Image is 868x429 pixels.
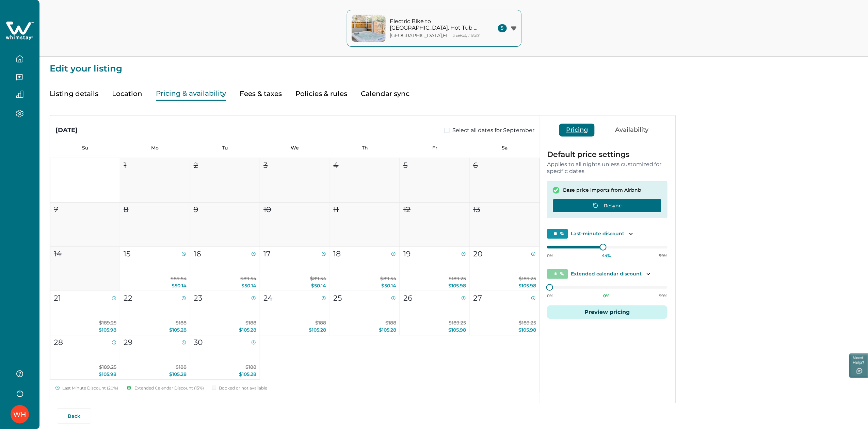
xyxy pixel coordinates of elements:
[547,161,668,174] p: Applies to all nights unless customized for specific dates
[519,275,536,282] span: $189.25
[50,57,858,73] p: Edit your listing
[571,271,642,277] p: Extended calendar discount
[99,371,116,377] span: $105.98
[169,327,187,333] span: $105.28
[112,87,142,101] button: Location
[190,291,260,335] button: 23$188$105.28
[260,145,330,151] p: We
[330,145,400,151] p: Th
[190,247,260,291] button: 16$89.54$50.14
[571,231,624,237] p: Last-minute discount
[124,337,132,348] p: 29
[190,145,260,151] p: Tu
[176,320,187,326] span: $188
[380,275,396,282] span: $89.54
[50,335,120,380] button: 28$189.25$105.98
[310,275,326,282] span: $89.54
[559,124,595,137] button: Pricing
[627,230,635,238] button: Toggle description
[309,327,326,333] span: $105.28
[239,371,256,377] span: $105.28
[99,364,116,370] span: $189.25
[403,248,411,259] p: 19
[240,275,256,282] span: $89.54
[260,291,330,335] button: 24$188$105.28
[316,320,326,326] span: $188
[563,187,641,194] p: Base price imports from Airbnb
[644,270,653,278] button: Toggle description
[470,247,540,291] button: 20$189.25$105.98
[194,292,202,304] p: 23
[295,87,347,101] button: Policies & rules
[124,292,132,304] p: 22
[547,151,668,158] p: Default price settings
[547,305,668,319] button: Preview pricing
[449,283,466,289] span: $105.98
[553,199,662,212] button: Resync
[659,253,668,258] p: 99%
[263,248,271,259] p: 17
[240,87,282,101] button: Fees & taxes
[390,18,482,31] p: Electric Bike to [GEOGRAPHIC_DATA]. Hot Tub Cottage.
[13,406,26,423] div: Whimstay Host
[659,293,668,299] p: 99%
[473,292,482,304] p: 27
[452,126,534,134] span: Select all dates for September
[57,409,91,424] button: Back
[330,247,400,291] button: 18$89.54$50.14
[55,385,118,391] div: Last Minute Discount (20%)
[498,24,507,32] span: 5
[260,247,330,291] button: 17$89.54$50.14
[176,364,187,370] span: $188
[120,145,190,151] p: Mo
[602,253,611,258] p: 44 %
[400,145,470,151] p: Fr
[519,320,536,326] span: $189.25
[126,385,204,391] div: Extended Calendar Discount (15%)
[361,87,409,101] button: Calendar sync
[403,292,412,304] p: 26
[120,335,190,380] button: 29$188$105.28
[311,283,326,289] span: $50.14
[379,327,396,333] span: $105.28
[172,283,187,289] span: $50.14
[334,292,342,304] p: 25
[212,385,267,391] div: Booked or not available
[547,293,553,299] p: 0%
[385,320,396,326] span: $188
[449,275,466,282] span: $189.25
[99,327,116,333] span: $105.98
[547,253,553,258] p: 0%
[453,33,481,38] p: 2 Beds, 1 Bath
[239,327,256,333] span: $105.28
[194,337,203,348] p: 30
[518,283,536,289] span: $105.98
[241,283,256,289] span: $50.14
[330,291,400,335] button: 25$188$105.28
[603,293,609,299] p: 0 %
[473,248,483,259] p: 20
[245,364,256,370] span: $188
[124,248,130,259] p: 15
[263,292,273,304] p: 24
[50,145,120,151] p: Su
[245,320,256,326] span: $188
[449,327,466,333] span: $105.98
[449,320,466,326] span: $189.25
[400,291,470,335] button: 26$189.25$105.98
[169,371,187,377] span: $105.28
[194,248,201,259] p: 16
[120,247,190,291] button: 15$89.54$50.14
[470,291,540,335] button: 27$189.25$105.98
[171,275,187,282] span: $89.54
[470,145,540,151] p: Sa
[400,247,470,291] button: 19$189.25$105.98
[390,33,449,38] p: [GEOGRAPHIC_DATA] , FL
[334,248,341,259] p: 18
[190,335,260,380] button: 30$188$105.28
[347,10,521,47] button: property-coverElectric Bike to [GEOGRAPHIC_DATA]. Hot Tub Cottage.[GEOGRAPHIC_DATA],FL2 Beds, 1 B...
[54,337,63,348] p: 28
[608,124,655,137] button: Availability
[352,15,386,42] img: property-cover
[120,291,190,335] button: 22$188$105.28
